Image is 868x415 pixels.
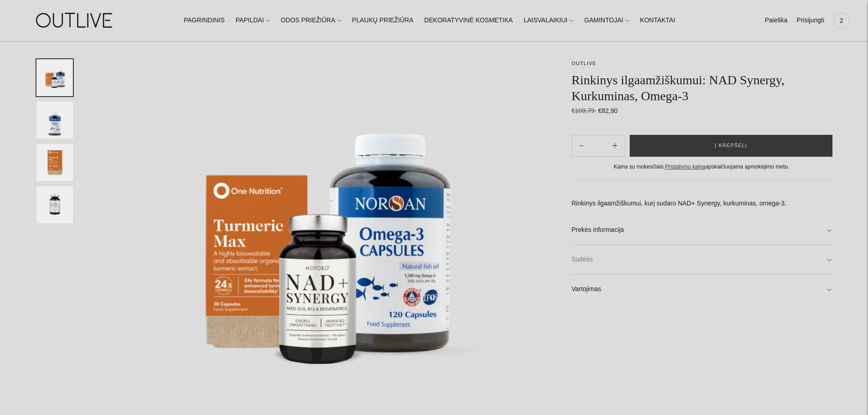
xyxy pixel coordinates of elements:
a: KONTAKTAI [640,10,675,31]
button: Add product quantity [572,135,591,157]
span: 2 [835,14,848,27]
div: Kaina su mokesčiais. apskaičiuojama apmokėjimo metu. [571,162,832,172]
a: PAPILDAI [236,10,270,31]
a: ODOS PRIEŽIŪRA [281,10,341,31]
button: Translation missing: en.general.accessibility.image_thumbail [36,59,73,96]
a: Prekės informacija [571,215,832,245]
a: 2 [833,10,850,31]
p: Rinkinys ilgaamžiškumui, kurį sudaro NAD+ Synergy, kurkuminas, omega-3. [571,198,832,209]
img: OUTLIVE [18,5,132,36]
span: €82,90 [598,107,618,114]
a: GAMINTOJAI [584,10,629,31]
a: LAISVALAIKIUI [524,10,573,31]
button: Subtract product quantity [605,135,625,157]
a: Prisijungti [796,10,824,31]
a: Pristatymo kaina [665,164,706,170]
button: Translation missing: en.general.accessibility.image_thumbail [36,144,73,181]
input: Product quantity [591,139,605,152]
a: OUTLIVE [571,61,596,66]
button: Translation missing: en.general.accessibility.image_thumbail [36,186,73,223]
a: PAGRINDINIS [184,10,225,31]
button: Į krepšelį [630,135,832,157]
a: Vartojimas [571,275,832,304]
a: Paieška [765,10,787,31]
span: Į krepšelį [715,141,747,150]
h1: Rinkinys ilgaamžiškumui: NAD Synergy, Kurkuminas, Omega-3 [571,72,832,104]
s: €109,79 [571,107,596,114]
a: DEKORATYVINĖ KOSMETIKA [424,10,513,31]
a: Sudėtis [571,245,832,274]
a: PLAUKŲ PRIEŽIŪRA [352,10,414,31]
button: Translation missing: en.general.accessibility.image_thumbail [36,102,73,138]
